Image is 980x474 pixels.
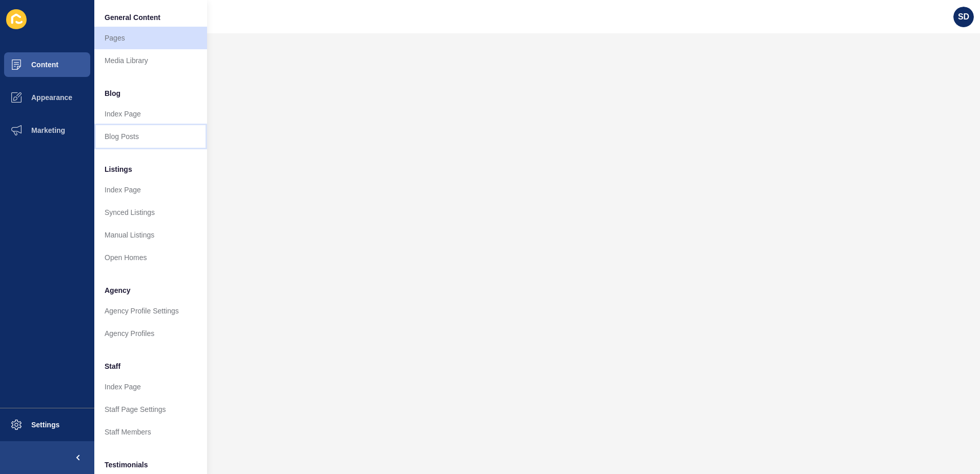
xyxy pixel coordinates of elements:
span: Staff [105,361,120,371]
a: Media Library [94,49,207,72]
a: Agency Profile Settings [94,300,207,322]
span: General Content [105,12,160,23]
span: Agency [105,285,131,295]
a: Blog Posts [94,125,207,148]
span: SD [958,12,969,22]
a: Synced Listings [94,201,207,224]
a: Open Homes [94,246,207,269]
a: Staff Members [94,421,207,443]
a: Manual Listings [94,224,207,246]
span: Blog [105,88,120,98]
a: Index Page [94,103,207,125]
span: Listings [105,164,132,174]
a: Index Page [94,179,207,201]
a: Agency Profiles [94,322,207,345]
a: Index Page [94,376,207,398]
span: Testimonials [105,460,148,470]
a: Staff Page Settings [94,398,207,421]
a: Pages [94,27,207,49]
